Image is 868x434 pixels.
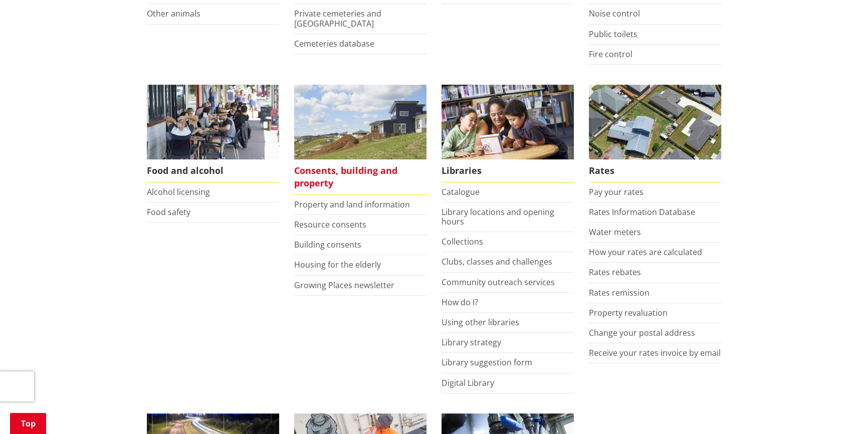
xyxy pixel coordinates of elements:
[589,85,721,159] img: Rates-thumbnail
[294,199,410,210] a: Property and land information
[147,8,200,19] a: Other animals
[442,357,532,368] a: Library suggestion form
[442,85,574,182] a: Library membership is free to everyone who lives in the Waikato district. Libraries
[589,267,641,278] a: Rates rebates
[147,186,210,197] a: Alcohol licensing
[589,29,637,40] a: Public toilets
[589,186,643,197] a: Pay your rates
[294,280,394,291] a: Growing Places newsletter
[294,8,381,29] a: Private cemeteries and [GEOGRAPHIC_DATA]
[294,239,361,250] a: Building consents
[589,287,649,298] a: Rates remission
[442,277,555,288] a: Community outreach services
[294,38,374,49] a: Cemeteries database
[147,206,190,218] a: Food safety
[294,259,381,270] a: Housing for the elderly
[147,159,279,182] span: Food and alcohol
[589,206,695,218] a: Rates Information Database
[589,85,721,182] a: Pay your rates online Rates
[442,337,501,348] a: Library strategy
[442,236,483,247] a: Collections
[589,227,641,238] a: Water meters
[442,297,478,308] a: How do I?
[294,159,426,195] span: Consents, building and property
[589,347,721,358] a: Receive your rates invoice by email
[442,317,519,328] a: Using other libraries
[442,159,574,182] span: Libraries
[294,219,366,230] a: Resource consents
[10,413,46,434] a: Top
[589,49,632,60] a: Fire control
[589,307,668,318] a: Property revaluation
[589,159,721,182] span: Rates
[294,85,426,159] img: Land and property thumbnail
[442,85,574,159] img: Waikato District Council libraries
[294,85,426,195] a: New Pokeno housing development Consents, building and property
[442,256,552,267] a: Clubs, classes and challenges
[589,8,640,19] a: Noise control
[147,85,279,159] img: Food and Alcohol in the Waikato
[442,186,480,197] a: Catalogue
[589,327,695,338] a: Change your postal address
[442,377,494,388] a: Digital Library
[147,85,279,182] a: Food and Alcohol in the Waikato Food and alcohol
[442,206,554,227] a: Library locations and opening hours
[822,392,858,428] iframe: Messenger Launcher
[589,247,702,258] a: How your rates are calculated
